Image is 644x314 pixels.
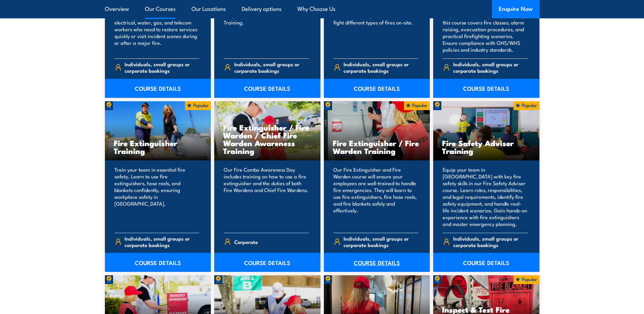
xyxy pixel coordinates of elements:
span: Individuals, small groups or corporate bookings [344,235,418,248]
span: Individuals, small groups or corporate bookings [453,61,528,74]
p: Equip your team in [GEOGRAPHIC_DATA] with key fire safety skills in our Fire Safety Adviser cours... [443,166,528,227]
h3: Fire Extinguisher / Fire Warden / Chief Fire Warden Awareness Training [223,123,312,155]
p: Our Fire Combo Awareness Day includes training on how to use a fire extinguisher and the duties o... [224,166,309,227]
p: Train your team in essential fire safety. Learn to use fire extinguishers, hose reels, and blanke... [114,166,200,227]
a: COURSE DETAILS [214,253,320,272]
span: Individuals, small groups or corporate bookings [453,235,528,248]
a: COURSE DETAILS [324,253,430,272]
a: COURSE DETAILS [105,79,211,98]
span: Individuals, small groups or corporate bookings [125,235,199,248]
span: Individuals, small groups or corporate bookings [125,61,199,74]
p: Our Fire Extinguisher and Fire Warden course will ensure your employees are well-trained to handl... [333,166,419,227]
h3: Fire Extinguisher Training [114,139,202,155]
span: Corporate [234,237,258,247]
a: COURSE DETAILS [433,79,539,98]
span: Individuals, small groups or corporate bookings [344,61,418,74]
a: COURSE DETAILS [324,79,430,98]
a: COURSE DETAILS [433,253,539,272]
h3: Fire Extinguisher / Fire Warden Training [333,139,421,155]
h3: Fire Safety Adviser Training [442,139,531,155]
a: COURSE DETAILS [105,253,211,272]
a: COURSE DETAILS [214,79,320,98]
span: Individuals, small groups or corporate bookings [234,61,309,74]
